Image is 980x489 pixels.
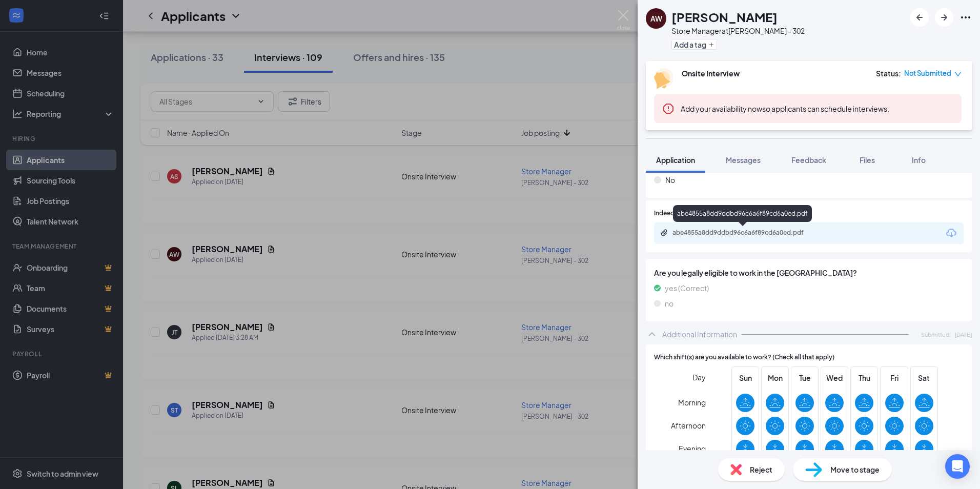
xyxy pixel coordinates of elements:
[660,229,826,238] a: Paperclipabe4855a8dd9ddbd96c6a6f89cd6a0ed.pdf
[954,71,962,78] span: down
[885,372,904,383] span: Fri
[665,174,675,186] span: No
[654,267,964,278] span: Are you legally eligible to work in the [GEOGRAPHIC_DATA]?
[726,155,761,165] span: Messages
[673,205,812,222] div: abe4855a8dd9ddbd96c6a6f89cd6a0ed.pdf
[671,26,805,36] div: Store Manager at [PERSON_NAME] - 302
[650,13,662,24] div: AW
[938,11,950,24] svg: ArrowRight
[660,229,668,237] svg: Paperclip
[913,11,926,24] svg: ArrowLeftNew
[654,209,699,218] span: Indeed Resume
[876,68,901,78] div: Status :
[855,372,873,383] span: Thu
[692,372,706,383] span: Day
[646,328,658,340] svg: ChevronUp
[671,416,706,435] span: Afternoon
[665,282,709,294] span: yes (Correct)
[795,372,814,383] span: Tue
[681,104,762,114] button: Add your availability now
[915,372,933,383] span: Sat
[910,8,929,27] button: ArrowLeftNew
[860,155,875,165] span: Files
[671,8,778,26] h1: [PERSON_NAME]
[654,353,834,362] span: Which shift(s) are you available to work? (Check all that apply)
[791,155,826,165] span: Feedback
[736,372,754,383] span: Sun
[678,393,706,412] span: Morning
[750,464,772,475] span: Reject
[662,329,737,339] div: Additional Information
[825,372,844,383] span: Wed
[682,69,740,78] b: Onsite Interview
[679,439,706,458] span: Evening
[904,68,951,78] span: Not Submitted
[681,104,889,113] span: so applicants can schedule interviews.
[665,298,673,309] span: no
[935,8,953,27] button: ArrowRight
[955,330,972,339] span: [DATE]
[662,103,675,115] svg: Error
[912,155,926,165] span: Info
[959,11,972,24] svg: Ellipses
[671,39,717,50] button: PlusAdd a tag
[945,454,970,479] div: Open Intercom Messenger
[672,229,816,237] div: abe4855a8dd9ddbd96c6a6f89cd6a0ed.pdf
[766,372,784,383] span: Mon
[945,227,957,239] svg: Download
[830,464,880,475] span: Move to stage
[708,42,714,48] svg: Plus
[656,155,695,165] span: Application
[921,330,951,339] span: Submitted:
